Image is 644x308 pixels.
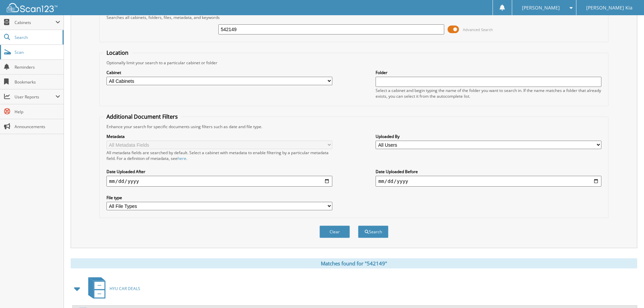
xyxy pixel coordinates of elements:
[15,109,60,115] span: Help
[522,6,560,10] span: [PERSON_NAME]
[106,150,332,161] div: All metadata fields are searched by default. Select a cabinet with metadata to enable filtering b...
[15,64,60,70] span: Reminders
[376,176,601,187] input: end
[376,70,601,75] label: Folder
[106,176,332,187] input: start
[106,195,332,200] label: File type
[110,286,140,291] span: HYU CAR DEALS
[610,276,644,308] iframe: Chat Widget
[376,169,601,174] label: Date Uploaded Before
[103,60,605,66] div: Optionally limit your search to a particular cabinet or folder
[103,15,605,20] div: Searches all cabinets, folders, files, metadata, and keywords
[15,34,59,40] span: Search
[71,258,637,268] div: Matches found for "542149"
[103,49,132,56] legend: Location
[586,6,633,10] span: [PERSON_NAME] Kia
[7,3,57,12] img: scan123-logo-white.svg
[15,79,60,85] span: Bookmarks
[106,70,332,75] label: Cabinet
[376,88,601,99] div: Select a cabinet and begin typing the name of the folder you want to search in. If the name match...
[106,169,332,174] label: Date Uploaded After
[106,134,332,139] label: Metadata
[15,94,55,100] span: User Reports
[177,156,186,161] a: here
[15,124,60,129] span: Announcements
[15,49,60,55] span: Scan
[84,275,140,302] a: HYU CAR DEALS
[463,27,493,32] span: Advanced Search
[358,226,388,238] button: Search
[15,20,55,25] span: Cabinets
[103,124,605,129] div: Enhance your search for specific documents using filters such as date and file type.
[376,134,601,139] label: Uploaded By
[319,226,350,238] button: Clear
[103,113,181,120] legend: Additional Document Filters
